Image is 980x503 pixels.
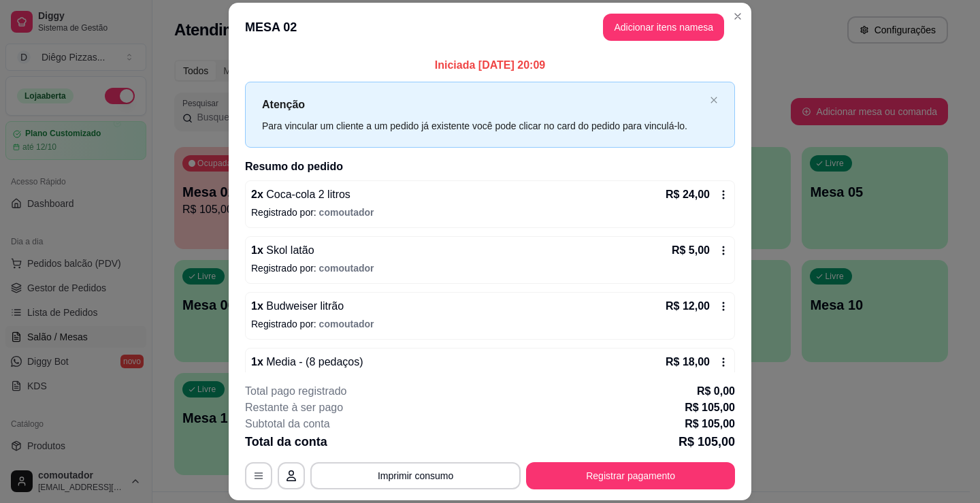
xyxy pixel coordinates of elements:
[245,383,346,400] p: Total pago registrado
[263,356,363,368] span: Media - (8 pedaços)
[251,242,314,259] p: 1 x
[245,432,327,451] p: Total da conta
[245,400,343,416] p: Restante à ser pago
[254,370,729,387] p: Sabor(es)
[262,96,704,113] p: Atenção
[697,383,735,400] p: R$ 0,00
[263,189,350,200] span: Coca-cola 2 litros
[685,416,735,432] p: R$ 105,00
[319,263,374,274] span: comoutador
[262,118,704,133] div: Para vincular um cliente a um pedido já existente você pode clicar no card do pedido para vinculá...
[685,400,735,416] p: R$ 105,00
[666,186,710,203] p: R$ 24,00
[666,298,710,314] p: R$ 12,00
[263,244,314,256] span: Skol latão
[603,14,724,41] button: Adicionar itens namesa
[319,207,374,218] span: comoutador
[310,462,521,489] button: Imprimir consumo
[251,354,363,370] p: 1 x
[229,3,751,52] header: MESA 02
[245,57,735,74] p: Iniciada [DATE] 20:09
[251,261,729,275] p: Registrado por:
[251,186,350,203] p: 2 x
[245,159,735,175] h2: Resumo do pedido
[251,317,729,331] p: Registrado por:
[679,432,735,451] p: R$ 105,00
[319,319,374,329] span: comoutador
[727,5,749,27] button: Close
[526,462,735,489] button: Registrar pagamento
[672,242,710,259] p: R$ 5,00
[710,96,718,104] span: close
[263,300,344,312] span: Budweiser litrão
[251,206,729,219] p: Registrado por:
[245,416,330,432] p: Subtotal da conta
[251,298,344,314] p: 1 x
[710,96,718,105] button: close
[666,354,710,370] p: R$ 18,00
